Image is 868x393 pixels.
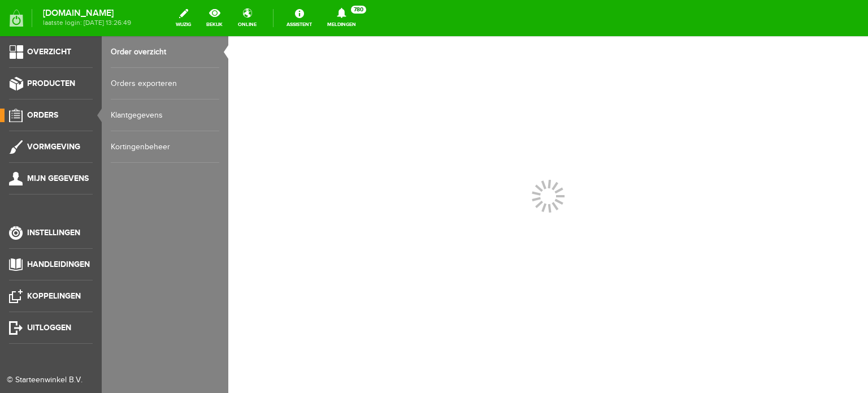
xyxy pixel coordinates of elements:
[111,36,219,68] a: Order overzicht
[43,10,131,16] strong: [DOMAIN_NAME]
[27,260,90,269] span: Handleidingen
[43,20,131,26] span: laatste login: [DATE] 13:26:49
[111,131,219,163] a: Kortingenbeheer
[111,68,219,100] a: Orders exporteren
[320,6,363,31] a: Meldingen780
[27,323,71,332] span: Uitloggen
[27,142,80,152] span: Vormgeving
[27,79,75,88] span: Producten
[199,6,229,31] a: bekijk
[280,6,319,31] a: Assistent
[7,374,86,386] div: © Starteenwinkel B.V.
[27,47,71,57] span: Overzicht
[231,6,263,31] a: online
[351,6,366,14] span: 780
[27,228,80,237] span: Instellingen
[27,291,81,301] span: Koppelingen
[27,110,58,120] span: Orders
[27,174,89,183] span: Mijn gegevens
[111,100,219,131] a: Klantgegevens
[169,6,198,31] a: wijzig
